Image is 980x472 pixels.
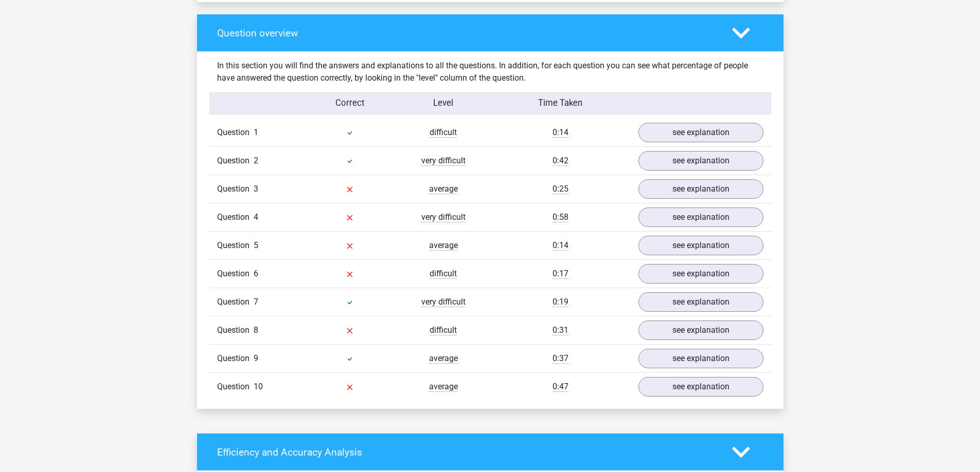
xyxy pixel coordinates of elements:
span: 0:47 [553,382,568,392]
span: average [429,184,458,194]
span: Question [217,352,254,365]
span: very difficult [421,156,466,166]
a: see explanation [638,292,763,312]
span: 0:42 [553,156,568,166]
span: 1 [254,127,258,137]
span: 0:37 [553,353,568,364]
a: see explanation [638,377,763,397]
span: Question [217,155,254,167]
span: Question [217,183,254,195]
div: Level [397,97,490,110]
span: 2 [254,156,258,165]
span: 5 [254,240,258,250]
div: In this section you will find the answers and explanations to all the questions. In addition, for... [209,60,771,84]
span: 7 [254,297,258,307]
span: Question [217,268,254,280]
span: Question [217,211,254,223]
h4: Question overview [217,27,717,39]
span: 9 [254,353,258,363]
span: difficult [430,269,457,279]
a: see explanation [638,151,763,171]
div: Time Taken [490,97,630,110]
a: see explanation [638,264,763,284]
span: average [429,353,458,364]
span: Question [217,239,254,252]
span: 0:14 [553,240,568,251]
span: Question [217,381,254,393]
span: average [429,382,458,392]
span: 0:19 [553,297,568,307]
div: Correct [303,97,397,110]
span: 8 [254,325,258,335]
span: Question [217,126,254,139]
a: see explanation [638,349,763,368]
span: 4 [254,212,258,222]
span: 0:25 [553,184,568,194]
span: 6 [254,269,258,278]
span: Question [217,296,254,308]
span: very difficult [421,297,466,307]
span: 0:14 [553,127,568,138]
a: see explanation [638,320,763,340]
span: 0:17 [553,269,568,279]
span: 10 [254,382,263,391]
a: see explanation [638,236,763,255]
span: average [429,240,458,251]
a: see explanation [638,207,763,227]
span: very difficult [421,212,466,222]
a: see explanation [638,179,763,199]
span: difficult [430,325,457,335]
span: Question [217,324,254,336]
span: difficult [430,127,457,138]
span: 3 [254,184,258,194]
h4: Efficiency and Accuracy Analysis [217,446,717,458]
a: see explanation [638,123,763,142]
span: 0:58 [553,212,568,222]
span: 0:31 [553,325,568,335]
